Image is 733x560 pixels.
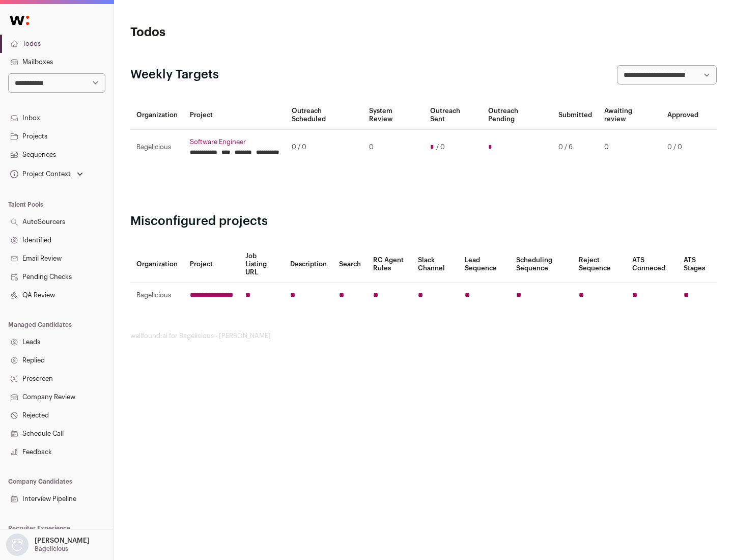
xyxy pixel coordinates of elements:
th: Organization [130,246,184,283]
th: Slack Channel [412,246,459,283]
button: Open dropdown [8,167,85,181]
td: Bagelicious [130,283,184,308]
th: Outreach Sent [424,101,483,130]
p: Bagelicious [35,545,68,553]
button: Open dropdown [4,534,92,556]
th: Awaiting review [598,101,661,130]
td: 0 / 0 [661,130,704,165]
th: Outreach Scheduled [286,101,363,130]
div: Project Context [8,170,71,178]
h2: Misconfigured projects [130,213,717,230]
footer: wellfound:ai for Bagelicious - [PERSON_NAME] [130,332,717,340]
th: Project [184,246,239,283]
th: Job Listing URL [239,246,284,283]
th: Lead Sequence [459,246,510,283]
th: Project [184,101,286,130]
a: Software Engineer [190,138,279,146]
p: [PERSON_NAME] [35,537,90,545]
th: RC Agent Rules [367,246,411,283]
th: ATS Stages [678,246,717,283]
th: ATS Conneced [626,246,677,283]
th: Description [284,246,333,283]
h2: Weekly Targets [130,67,219,83]
h1: Todos [130,24,326,41]
th: Reject Sequence [573,246,627,283]
td: Bagelicious [130,130,184,165]
img: Wellfound [4,10,35,31]
th: Submitted [552,101,598,130]
th: Outreach Pending [482,101,552,130]
th: Organization [130,101,184,130]
img: nopic.png [6,534,29,556]
span: / 0 [436,143,445,151]
td: 0 / 0 [286,130,363,165]
th: Search [333,246,367,283]
th: Approved [661,101,704,130]
td: 0 / 6 [552,130,598,165]
th: Scheduling Sequence [510,246,573,283]
th: System Review [363,101,424,130]
td: 0 [598,130,661,165]
td: 0 [363,130,424,165]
